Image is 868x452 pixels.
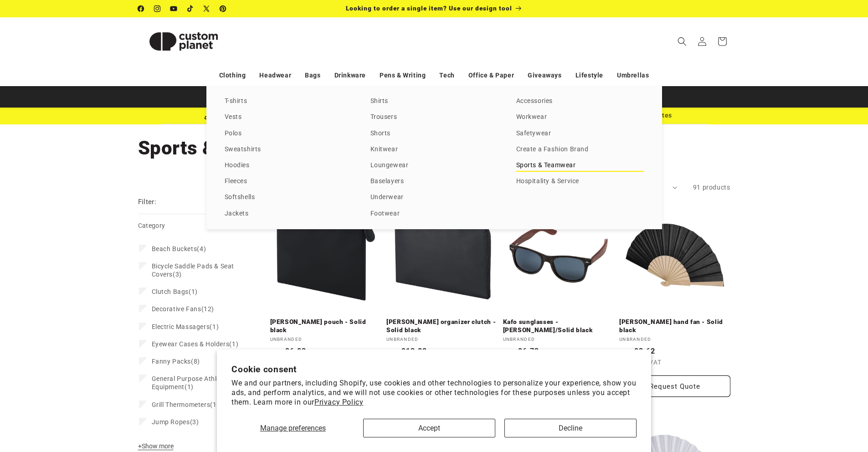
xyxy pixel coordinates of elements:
a: Kafo sunglasses - [PERSON_NAME]/Solid black [503,318,614,334]
a: Shorts [370,128,498,140]
span: Decorative Fans [152,305,201,313]
a: Accessories [516,95,644,108]
h2: Cookie consent [231,364,637,375]
a: Drinkware [334,67,366,83]
a: Office & Paper [468,67,514,83]
a: Hospitality & Service [516,175,644,188]
span: Clutch Bags [152,288,189,295]
img: Custom Planet [138,21,229,62]
span: (12) [152,305,214,313]
span: (1) [152,288,198,296]
a: Pens & Writing [380,67,426,83]
span: Show more [138,442,174,450]
span: (1) [152,401,220,409]
span: Jump Ropes [152,418,190,426]
a: Baselayers [370,175,498,188]
p: We and our partners, including Shopify, use cookies and other technologies to personalize your ex... [231,379,637,407]
span: + [138,442,142,450]
a: [PERSON_NAME] organizer clutch - Solid black [386,318,498,334]
span: (1) [152,323,219,331]
span: Eyewear Cases & Holders [152,340,230,348]
button: Decline [504,419,637,437]
a: Jackets [225,208,352,220]
a: Sports & Teamwear [516,159,644,172]
span: Bicycle Saddle Pads & Seat Covers [152,262,235,278]
summary: Search [672,31,692,51]
a: [PERSON_NAME] pouch - Solid black [270,318,381,334]
a: Bags [305,67,320,83]
span: (1) [152,375,241,391]
a: Underwear [370,191,498,204]
span: (3) [152,262,241,278]
a: Softshells [225,191,352,204]
span: Manage preferences [260,424,326,432]
a: Headwear [259,67,291,83]
a: Shirts [370,95,498,108]
a: Loungewear [370,159,498,172]
a: T-shirts [225,95,352,108]
a: Umbrellas [617,67,649,83]
button: Manage preferences [231,419,354,437]
a: Lifestyle [575,67,603,83]
a: Hoodies [225,159,352,172]
span: (3) [152,418,199,426]
span: General Purpose Athletic Equipment [152,375,228,390]
a: Vests [225,111,352,123]
span: (8) [152,357,200,365]
a: Tech [439,67,454,83]
a: Giveaways [528,67,561,83]
span: Looking to order a single item? Use our design tool [346,5,512,12]
a: Trousers [370,111,498,123]
a: Workwear [516,111,644,123]
span: (1) [152,340,239,348]
a: Footwear [370,208,498,220]
a: Custom Planet [134,17,232,65]
button: Request Quote [619,375,730,397]
a: Create a Fashion Brand [516,144,644,156]
span: Fanny Packs [152,358,191,365]
a: Knitwear [370,144,498,156]
a: [PERSON_NAME] hand fan - Solid black [619,318,730,334]
button: Accept [363,419,495,437]
span: Beach Buckets [152,245,197,252]
span: Electric Massagers [152,323,210,330]
a: Privacy Policy [314,398,363,406]
a: Fleeces [225,175,352,188]
span: (4) [152,245,206,253]
a: Polos [225,128,352,140]
a: Sweatshirts [225,144,352,156]
a: Clothing [219,67,246,83]
a: Safetywear [516,128,644,140]
span: Grill Thermometers [152,401,211,408]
